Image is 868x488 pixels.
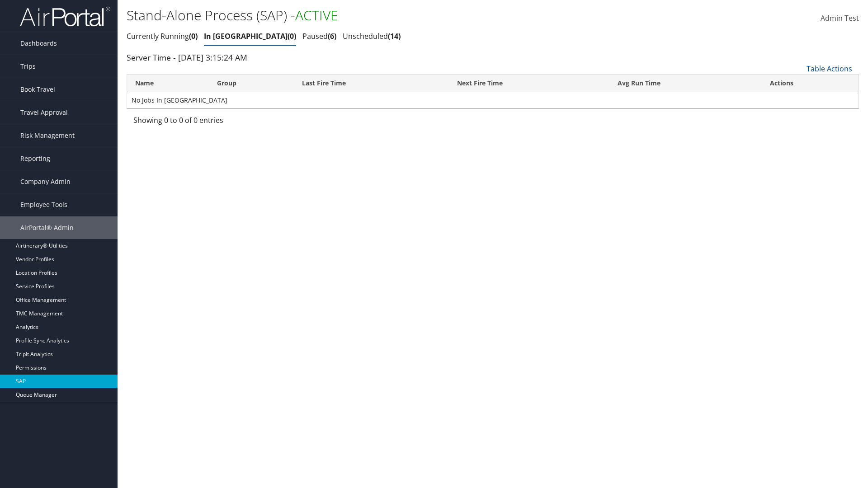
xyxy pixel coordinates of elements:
[288,31,296,41] span: 0
[20,6,110,27] img: airportal-logo.png
[127,75,209,92] th: Name: activate to sort column ascending
[609,75,762,92] th: Avg Run Time: activate to sort column ascending
[133,115,303,130] div: Showing 0 to 0 of 0 entries
[449,75,609,92] th: Next Fire Time: activate to sort column descending
[807,64,852,74] a: Table Actions
[328,31,336,41] span: 6
[20,170,71,193] span: Company Admin
[127,6,615,25] h1: Stand-Alone Process (SAP) -
[20,124,75,147] span: Risk Management
[20,55,36,78] span: Trips
[388,31,401,41] span: 14
[204,31,296,41] a: In [GEOGRAPHIC_DATA]0
[20,32,57,55] span: Dashboards
[189,31,198,41] span: 0
[127,92,859,108] td: No Jobs In [GEOGRAPHIC_DATA]
[821,5,859,33] a: Admin Test
[821,13,859,23] span: Admin Test
[127,31,198,41] a: Currently Running0
[302,31,336,41] a: Paused6
[20,216,74,239] span: AirPortal® Admin
[20,193,67,216] span: Employee Tools
[343,31,401,41] a: Unscheduled14
[209,75,293,92] th: Group: activate to sort column ascending
[762,75,859,92] th: Actions
[20,147,50,170] span: Reporting
[20,78,55,101] span: Book Travel
[127,52,859,63] div: Server Time - [DATE] 3:15:24 AM
[294,75,449,92] th: Last Fire Time: activate to sort column ascending
[20,101,68,124] span: Travel Approval
[295,6,338,24] span: ACTIVE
